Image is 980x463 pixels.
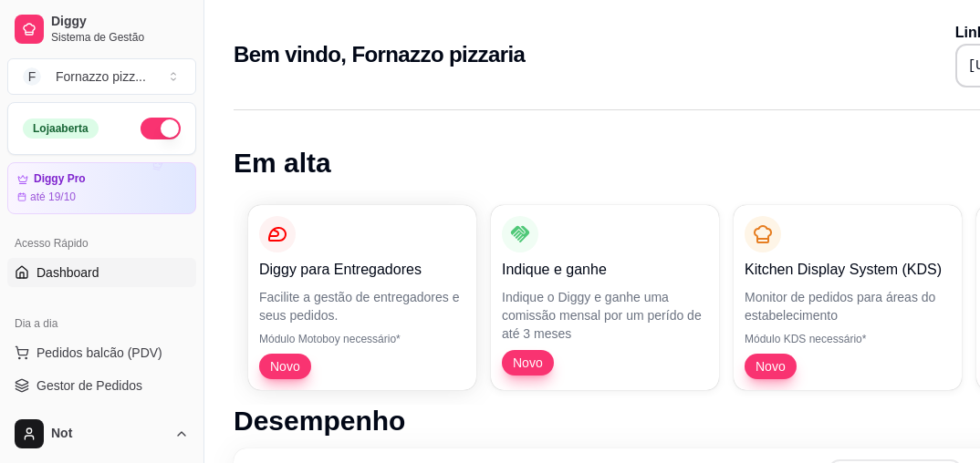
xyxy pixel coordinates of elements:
[23,118,99,139] div: Loja aberta
[30,190,76,204] article: até 19/10
[745,288,951,324] p: Monitor de pedidos para áreas do estabelecimento
[234,40,525,69] h2: Bem vindo, Fornazzo pizzaria
[7,412,196,456] button: Not
[734,205,962,390] button: Kitchen Display System (KDS)Monitor de pedidos para áreas do estabelecimentoMódulo KDS necessário...
[7,58,196,95] button: Select a team
[502,288,708,343] p: Indique o Diggy e ganhe uma comissão mensal por um perído de até 3 meses
[7,162,196,214] a: Diggy Proaté 19/10
[23,67,41,86] span: F
[7,404,196,433] a: Lista de Pedidos
[263,357,308,376] span: Novo
[51,30,189,45] span: Sistema de Gestão
[34,172,86,186] article: Diggy Pro
[7,309,196,338] div: Dia a dia
[36,344,162,362] span: Pedidos balcão (PDV)
[748,357,793,376] span: Novo
[491,205,719,390] button: Indique e ganheIndique o Diggy e ganhe uma comissão mensal por um perído de até 3 mesesNovo
[7,338,196,367] button: Pedidos balcão (PDV)
[259,332,465,346] p: Módulo Motoboy necessário*
[745,259,951,281] p: Kitchen Display System (KDS)
[36,263,99,282] span: Dashboard
[506,354,550,372] span: Novo
[51,14,189,30] span: Diggy
[36,376,142,395] span: Gestor de Pedidos
[248,205,476,390] button: Diggy para EntregadoresFacilite a gestão de entregadores e seus pedidos.Módulo Motoboy necessário...
[51,426,167,442] span: Not
[502,259,708,281] p: Indique e ganhe
[7,229,196,258] div: Acesso Rápido
[7,371,196,400] a: Gestor de Pedidos
[259,259,465,281] p: Diggy para Entregadores
[141,118,181,139] button: Alterar Status
[259,288,465,324] p: Facilite a gestão de entregadores e seus pedidos.
[7,258,196,287] a: Dashboard
[56,67,146,86] div: Fornazzo pizz ...
[745,332,951,346] p: Módulo KDS necessário*
[7,7,196,51] a: DiggySistema de Gestão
